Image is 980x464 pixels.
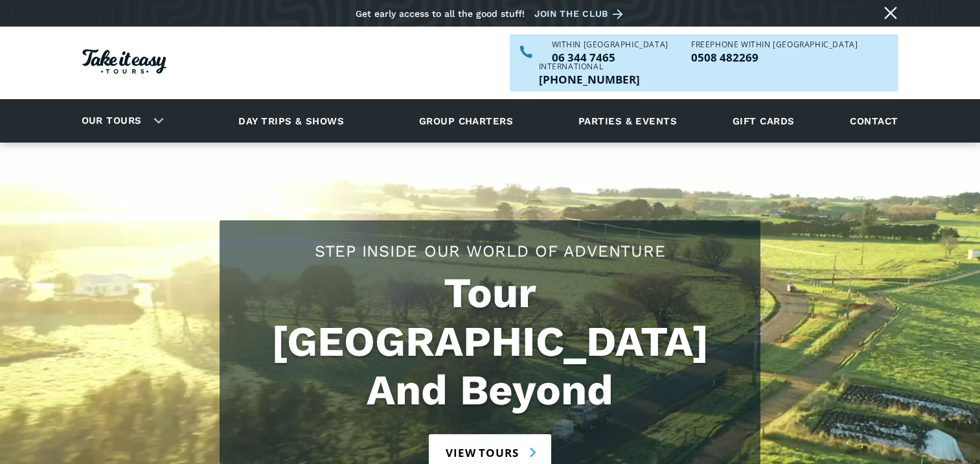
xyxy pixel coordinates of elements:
div: Freephone WITHIN [GEOGRAPHIC_DATA] [691,41,858,49]
img: Take it easy Tours logo [82,49,166,74]
a: Call us outside of NZ on +6463447465 [539,74,640,85]
a: Group charters [403,103,529,139]
p: 06 344 7465 [552,52,668,63]
a: Join the club [534,6,628,22]
a: Call us freephone within NZ on 0508482269 [691,52,858,63]
p: 0508 482269 [691,52,858,63]
p: [PHONE_NUMBER] [539,74,640,85]
div: Our tours [66,103,174,139]
h1: Tour [GEOGRAPHIC_DATA] And Beyond [233,269,747,415]
a: Gift cards [726,103,801,139]
a: Contact [843,103,904,139]
div: Get early access to all the good stuff! [356,8,525,19]
a: Close message [880,3,901,23]
a: Our tours [72,106,152,136]
a: Parties & events [572,103,683,139]
h2: Step Inside Our World Of Adventure [233,240,747,262]
div: WITHIN [GEOGRAPHIC_DATA] [552,41,668,49]
a: Call us within NZ on 063447465 [552,52,668,63]
a: Day trips & shows [222,103,360,139]
div: International [539,63,640,71]
a: Homepage [82,43,166,84]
